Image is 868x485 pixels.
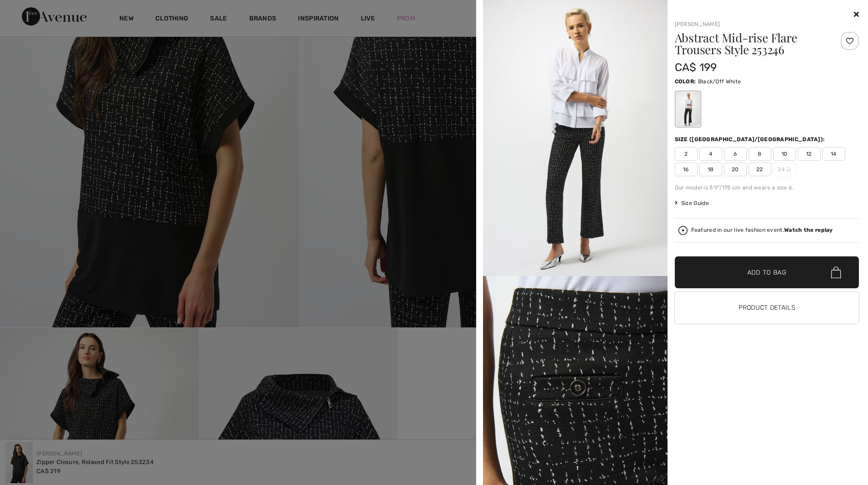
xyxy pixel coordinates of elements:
[691,227,833,233] div: Featured in our live fashion event.
[675,184,859,192] div: Our model is 5'9"/175 cm and wears a size 6.
[678,226,688,235] img: Watch the replay
[675,199,709,207] span: Size Guide
[749,163,771,176] span: 22
[675,61,717,74] span: CA$ 199
[786,167,791,172] img: ring-m.svg
[724,147,747,161] span: 6
[675,163,698,176] span: 16
[773,163,796,176] span: 24
[20,6,39,15] span: Chat
[698,78,741,85] span: Black/Off White
[822,147,845,161] span: 14
[747,268,786,277] span: Add to Bag
[675,256,859,288] button: Add to Bag
[675,78,696,85] span: Color:
[784,227,833,233] strong: Watch the replay
[699,147,722,161] span: 4
[699,163,722,176] span: 18
[675,21,720,27] a: [PERSON_NAME]
[675,135,827,143] div: Size ([GEOGRAPHIC_DATA]/[GEOGRAPHIC_DATA]):
[831,266,841,278] img: Bag.svg
[675,147,698,161] span: 2
[749,147,771,161] span: 8
[798,147,821,161] span: 12
[675,292,859,324] button: Product Details
[773,147,796,161] span: 10
[724,163,747,176] span: 20
[676,92,699,126] div: Black/Off White
[675,32,828,56] h1: Abstract Mid-rise Flare Trousers Style 253246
